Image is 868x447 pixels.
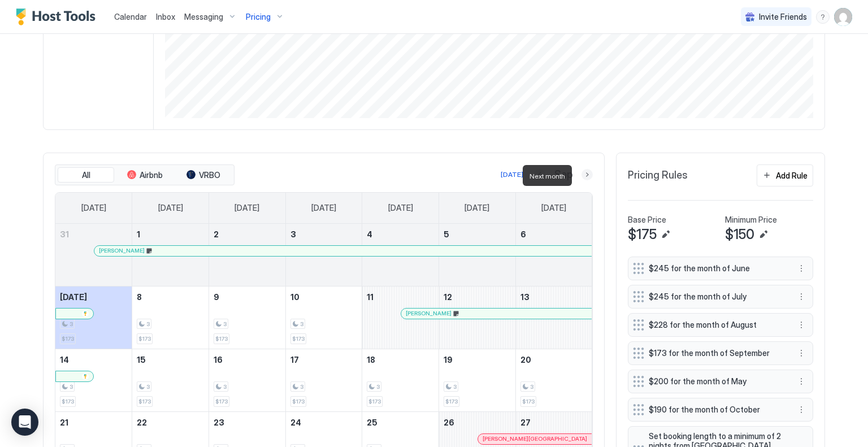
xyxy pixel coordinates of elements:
span: 23 [214,418,224,427]
a: September 12, 2025 [439,287,515,307]
div: Open Intercom Messenger [11,409,38,436]
a: September 4, 2025 [362,224,439,245]
span: 18 [367,355,375,364]
td: September 17, 2025 [285,349,362,411]
span: [DATE] [465,203,489,213]
div: menu [795,375,808,388]
span: 3 [146,320,150,328]
a: September 14, 2025 [55,349,132,370]
span: $173 [138,398,151,405]
a: September 17, 2025 [286,349,362,370]
span: 3 [223,320,227,328]
button: VRBO [175,167,232,183]
span: [DATE] [388,203,413,213]
span: [DATE] [311,203,336,213]
span: 3 [376,383,380,390]
div: tab-group [55,164,235,186]
td: September 11, 2025 [362,286,439,349]
span: $245 for the month of June [649,263,783,274]
a: September 25, 2025 [362,412,439,433]
a: September 5, 2025 [439,224,515,245]
span: 3 [300,383,303,390]
a: September 7, 2025 [55,287,132,307]
a: September 10, 2025 [286,287,362,307]
span: 3 [300,320,303,328]
div: menu [795,403,808,416]
span: $173 for the month of September [649,348,783,358]
div: menu [795,318,808,332]
span: Inbox [156,12,175,21]
a: September 8, 2025 [132,287,209,307]
span: 3 [453,383,457,390]
button: More options [795,403,808,416]
a: September 23, 2025 [209,412,285,433]
span: $173 [368,398,381,405]
span: 20 [520,355,531,364]
span: 14 [60,355,69,364]
span: 26 [444,418,454,427]
td: September 16, 2025 [209,349,285,411]
span: 12 [444,292,452,302]
td: September 18, 2025 [362,349,439,411]
span: [PERSON_NAME] [99,247,145,254]
span: $150 [725,226,754,243]
span: [DATE] [60,292,87,302]
span: 3 [530,383,533,390]
span: Base Price [628,215,666,225]
a: Inbox [156,11,175,23]
td: September 12, 2025 [439,286,516,349]
div: [PERSON_NAME] [406,310,587,317]
a: September 27, 2025 [516,412,592,433]
button: More options [795,375,808,388]
span: [PERSON_NAME][GEOGRAPHIC_DATA] [483,435,587,442]
span: Next month [530,172,565,180]
span: $173 [215,335,228,342]
a: Friday [453,193,501,223]
button: More options [795,290,808,303]
a: Saturday [530,193,578,223]
span: 11 [367,292,374,302]
td: September 10, 2025 [285,286,362,349]
button: Add Rule [757,164,813,186]
a: September 15, 2025 [132,349,209,370]
a: September 1, 2025 [132,224,209,245]
a: Host Tools Logo [16,8,101,25]
a: September 26, 2025 [439,412,515,433]
span: $245 for the month of July [649,292,783,302]
td: September 6, 2025 [515,224,592,287]
button: All [58,167,114,183]
a: September 11, 2025 [362,287,439,307]
div: menu [795,262,808,275]
span: 9 [214,292,219,302]
span: 3 [223,383,227,390]
a: September 19, 2025 [439,349,515,370]
span: 24 [290,418,301,427]
span: Pricing [246,12,271,22]
span: [DATE] [235,203,259,213]
a: September 3, 2025 [286,224,362,245]
span: 27 [520,418,531,427]
span: 19 [444,355,453,364]
td: September 15, 2025 [132,349,209,411]
span: 3 [70,383,73,390]
a: September 6, 2025 [516,224,592,245]
td: September 13, 2025 [515,286,592,349]
span: Invite Friends [759,12,807,22]
span: 3 [146,383,150,390]
button: More options [795,318,808,332]
span: 21 [60,418,68,427]
span: [PERSON_NAME] [406,310,452,317]
a: Wednesday [300,193,348,223]
span: $190 for the month of October [649,405,783,415]
span: 5 [444,229,449,239]
button: More options [795,346,808,360]
span: $173 [292,398,305,405]
span: [DATE] [541,203,566,213]
div: menu [795,290,808,303]
span: 16 [214,355,223,364]
div: [PERSON_NAME] [99,247,587,254]
td: September 1, 2025 [132,224,209,287]
span: VRBO [199,170,220,180]
td: September 7, 2025 [55,286,132,349]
